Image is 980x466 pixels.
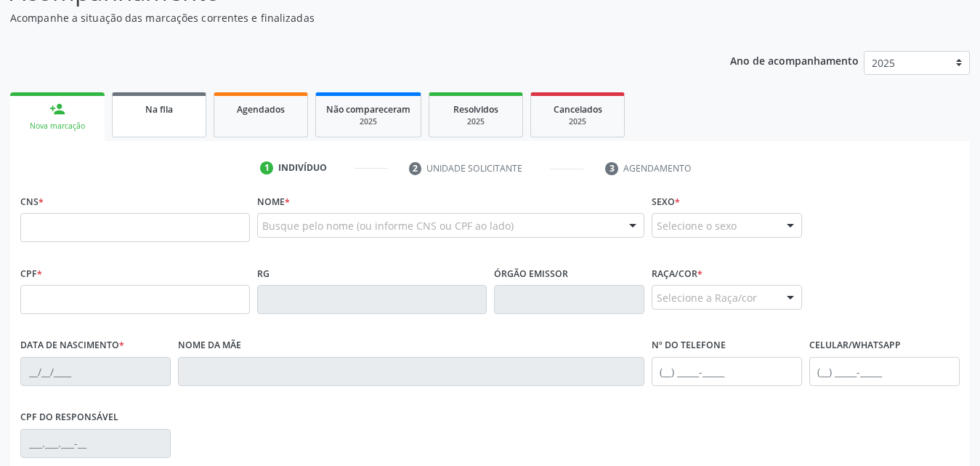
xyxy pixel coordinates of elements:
[237,103,285,116] span: Agendados
[257,262,270,285] label: RG
[20,429,171,458] input: ___.___.___-__
[262,218,514,233] span: Busque pelo nome (ou informe CNS ou CPF ao lado)
[20,357,171,386] input: __/__/____
[652,190,680,213] label: Sexo
[453,103,498,116] span: Resolvidos
[541,116,614,127] div: 2025
[652,357,802,386] input: (__) _____-_____
[20,334,124,357] label: Data de nascimento
[494,262,568,285] label: Órgão emissor
[145,103,173,116] span: Na fila
[260,161,273,174] div: 1
[657,290,757,305] span: Selecione a Raça/cor
[657,218,737,233] span: Selecione o sexo
[20,262,42,285] label: CPF
[554,103,602,116] span: Cancelados
[178,334,241,357] label: Nome da mãe
[326,116,410,127] div: 2025
[257,190,290,213] label: Nome
[20,406,118,429] label: CPF do responsável
[20,190,44,213] label: CNS
[326,103,410,116] span: Não compareceram
[730,51,859,69] p: Ano de acompanhamento
[652,334,726,357] label: Nº do Telefone
[652,262,702,285] label: Raça/cor
[809,357,960,386] input: (__) _____-_____
[10,10,682,25] p: Acompanhe a situação das marcações correntes e finalizadas
[440,116,512,127] div: 2025
[20,121,94,132] div: Nova marcação
[49,101,65,117] div: person_add
[809,334,901,357] label: Celular/WhatsApp
[278,161,327,174] div: Indivíduo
